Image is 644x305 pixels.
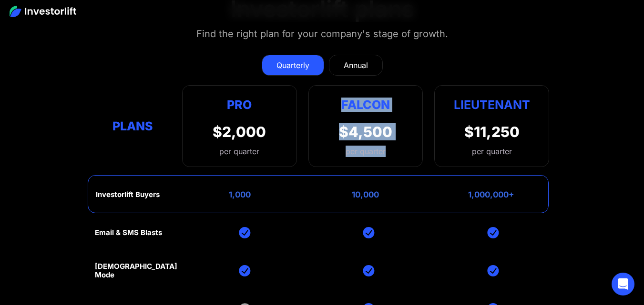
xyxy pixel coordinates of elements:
[339,123,392,140] div: $4,500
[213,95,266,114] div: Pro
[213,146,266,157] div: per quarter
[612,273,634,295] div: Open Intercom Messenger
[346,146,386,157] div: per quarter
[454,98,530,112] strong: Lieutenant
[352,190,379,199] div: 10,000
[95,117,171,136] div: Plans
[276,59,309,71] div: Quarterly
[213,123,266,140] div: $2,000
[468,190,514,199] div: 1,000,000+
[196,26,448,41] div: Find the right plan for your company's stage of growth.
[96,190,160,199] div: Investorlift Buyers
[229,190,251,199] div: 1,000
[464,123,520,140] div: $11,250
[341,95,390,114] div: Falcon
[95,228,162,237] div: Email & SMS Blasts
[472,146,512,157] div: per quarter
[95,262,177,279] div: [DEMOGRAPHIC_DATA] Mode
[344,59,368,71] div: Annual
